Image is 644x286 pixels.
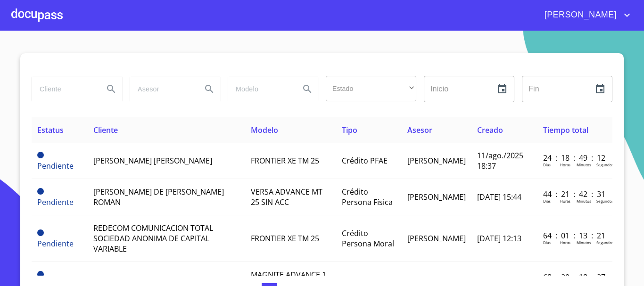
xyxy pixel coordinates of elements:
span: [PERSON_NAME] [PERSON_NAME] [93,155,212,166]
span: AURA [PERSON_NAME] [93,275,173,285]
span: [PERSON_NAME] [407,275,466,285]
p: Dias [543,198,551,204]
span: [PERSON_NAME] [407,192,466,202]
p: Horas [560,162,570,167]
button: Search [100,78,123,100]
p: Minutos [577,198,591,204]
span: VERSA ADVANCE MT 25 SIN ACC [251,187,322,207]
span: Crédito Persona Física [342,187,393,207]
p: 44 : 21 : 42 : 31 [543,189,607,199]
span: Asesor [407,125,432,135]
input: search [130,76,194,102]
span: Tiempo total [543,125,588,135]
span: Contado PFAE [342,275,392,285]
div: ​ [326,76,416,101]
button: Search [198,78,221,100]
p: Horas [560,198,570,204]
p: Dias [543,162,551,167]
span: [DATE] 17:08 [477,275,521,285]
p: Segundos [596,162,614,167]
input: search [32,76,96,102]
span: [PERSON_NAME] [407,155,466,166]
span: Pendiente [37,197,74,207]
p: 68 : 20 : 18 : 27 [543,272,607,282]
p: 24 : 18 : 49 : 12 [543,153,607,163]
span: 11/ago./2025 18:37 [477,150,523,171]
button: account of current user [537,8,633,23]
p: Segundos [596,240,614,245]
button: Search [296,78,319,100]
span: Tipo [342,125,357,135]
span: [DATE] 15:44 [477,192,521,202]
span: Creado [477,125,503,135]
p: Horas [560,240,570,245]
span: REDECOM COMUNICACION TOTAL SOCIEDAD ANONIMA DE CAPITAL VARIABLE [93,223,213,254]
span: Cliente [93,125,118,135]
span: [PERSON_NAME] [537,8,621,23]
span: Crédito Persona Moral [342,228,394,249]
span: FRONTIER XE TM 25 [251,233,319,244]
span: [PERSON_NAME] [407,233,466,244]
span: [PERSON_NAME] DE [PERSON_NAME] ROMAN [93,187,224,207]
span: Pendiente [37,229,44,236]
p: 64 : 01 : 13 : 21 [543,230,607,241]
span: Pendiente [37,188,44,195]
p: Minutos [577,240,591,245]
span: Pendiente [37,271,44,278]
span: Modelo [251,125,278,135]
span: Crédito PFAE [342,155,388,166]
span: Pendiente [37,238,74,249]
input: search [228,76,292,102]
span: Pendiente [37,161,74,171]
p: Minutos [577,162,591,167]
span: FRONTIER XE TM 25 [251,155,319,166]
span: Pendiente [37,152,44,158]
span: Estatus [37,125,64,135]
p: Dias [543,240,551,245]
p: Segundos [596,198,614,204]
span: [DATE] 12:13 [477,233,521,244]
